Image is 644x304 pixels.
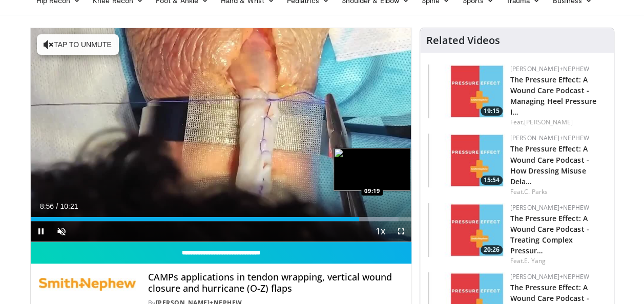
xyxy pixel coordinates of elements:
button: Playback Rate [370,221,391,242]
span: 15:54 [481,176,503,185]
button: Pause [31,221,51,242]
a: [PERSON_NAME]+Nephew [510,203,589,212]
a: E. Yang [524,256,546,265]
a: The Pressure Effect: A Wound Care Podcast - Managing Heel Pressure I… [510,75,596,117]
span: 10:21 [60,202,78,210]
img: 60a7b2e5-50df-40c4-868a-521487974819.150x105_q85_crop-smart_upscale.jpg [428,64,505,118]
a: C. Parks [524,187,548,196]
img: image.jpeg [334,148,410,191]
span: 20:26 [481,245,503,254]
div: Feat. [510,256,606,266]
a: [PERSON_NAME]+Nephew [510,272,589,281]
img: 61e02083-5525-4adc-9284-c4ef5d0bd3c4.150x105_q85_crop-smart_upscale.jpg [428,134,505,187]
h4: Related Videos [426,34,500,47]
a: The Pressure Effect: A Wound Care Podcast - How Dressing Misuse Dela… [510,144,589,186]
a: 19:15 [428,64,505,118]
a: [PERSON_NAME]+Nephew [510,134,589,142]
span: 19:15 [481,106,503,116]
div: Feat. [510,187,606,197]
img: Smith+Nephew [39,272,136,296]
img: 5dccabbb-5219-43eb-ba82-333b4a767645.150x105_q85_crop-smart_upscale.jpg [428,203,505,257]
button: Fullscreen [391,221,411,242]
a: The Pressure Effect: A Wound Care Podcast - Treating Complex Pressur… [510,213,589,255]
a: 15:54 [428,134,505,187]
a: [PERSON_NAME] [524,118,573,126]
h4: CAMPs applications in tendon wrapping, vertical wound closure and hurricane (O-Z) flaps [148,272,403,294]
div: Progress Bar [31,217,411,221]
span: / [56,202,58,210]
button: Tap to unmute [37,34,119,55]
div: Feat. [510,118,606,127]
a: 20:26 [428,203,505,257]
video-js: Video Player [31,28,411,242]
span: 8:56 [40,202,54,210]
button: Unmute [51,221,72,242]
a: [PERSON_NAME]+Nephew [510,64,589,73]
